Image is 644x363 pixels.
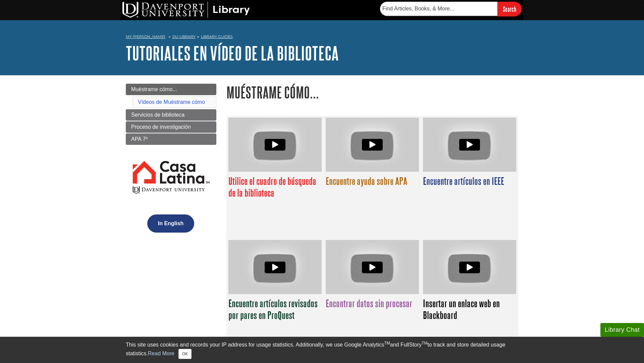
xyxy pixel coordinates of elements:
[126,32,518,43] nav: breadcrumb
[126,133,216,145] a: APA 7º
[326,240,419,294] div: Video: Find Raw Data
[148,351,174,356] a: Read More
[326,118,419,172] div: Video: Show Me How to Find APA Help
[201,34,233,39] a: Library Guides
[126,84,216,244] div: Guide Page Menu
[384,341,390,346] sup: TM
[126,43,339,64] a: Tutoriales en vídeo de la biblioteca
[228,175,321,199] h3: Utilice el cuadro de búsqueda de la biblioteca
[146,220,196,226] a: In English
[131,112,184,118] span: Servicios de biblioteca
[126,341,518,359] div: This site uses cookies and records your IP address for usage statistics. Additionally, we use Goo...
[226,84,518,101] h1: Muéstrame cómo...
[228,240,321,294] div: Video: Show Me How to Find Peer Reviewed Articles in ProQuest
[228,297,321,321] h3: Encuentre artículos revisados ​​por pares en ProQuest
[131,124,191,130] span: Proceso de investigación
[126,34,165,40] a: My [PERSON_NAME]
[423,297,516,321] h3: Insertar un enlace web en Blackboard
[600,323,644,337] button: Library Chat
[178,349,192,359] button: Close
[126,84,216,95] a: Muéstrame cómo...
[423,240,516,294] div: Video: Show Me How to Insert a Web Link into Blackboard
[131,86,177,92] span: Muéstrame cómo...
[423,175,516,187] h3: Encuentre artículos en IEEE
[126,109,216,121] a: Servicios de biblioteca
[138,99,205,105] a: Vídeos de Muéstrame cómo
[126,121,216,133] a: Proceso de investigación
[228,118,321,172] div: Video: Show Me How to Use the Library Search Box
[131,136,148,142] span: APA 7º
[147,214,194,233] button: In English
[423,118,516,172] div: Video: Show Me How to Find Articles in IEEE
[422,341,427,346] sup: TM
[326,297,419,309] h3: Encontrar datos sin procesar
[497,2,522,16] input: Search
[122,2,250,18] img: DU Library
[172,34,196,39] a: DU Library
[326,175,419,187] h3: Encuentre ayuda sobre APA
[380,2,497,16] input: Find Articles, Books, & More...
[380,2,522,16] form: Searches DU Library's articles, books, and more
